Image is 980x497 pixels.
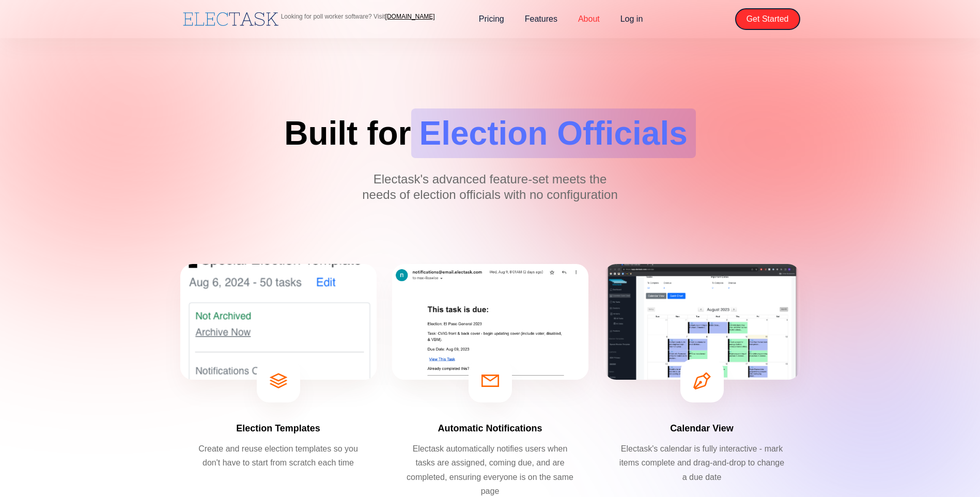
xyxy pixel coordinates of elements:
h4: Calendar View [670,422,734,434]
p: Looking for poll worker software? Visit [281,13,435,20]
a: home [180,10,281,28]
a: Pricing [469,8,515,30]
a: [DOMAIN_NAME] [385,13,435,20]
p: Electask's calendar is fully interactive - mark items complete and drag-and-drop to change a due ... [617,442,787,484]
h4: Automatic Notifications [438,422,542,434]
a: About [568,8,610,30]
p: Create and reuse election templates so you don't have to start from scratch each time [193,442,364,470]
a: Get Started [735,8,800,30]
p: Electask's advanced feature-set meets the needs of election officials with no configuration [361,172,619,203]
a: Log in [610,8,654,30]
a: Features [515,8,568,30]
h4: Election Templates [236,422,320,434]
h1: Built for [284,108,696,158]
span: Election Officials [411,108,696,158]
